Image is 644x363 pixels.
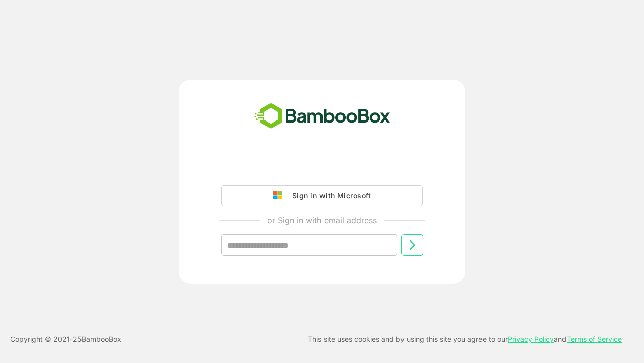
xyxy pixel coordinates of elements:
p: Copyright © 2021- 25 BambooBox [10,333,121,345]
a: Privacy Policy [508,335,554,343]
a: Terms of Service [567,335,622,343]
button: Sign in with Microsoft [221,185,423,206]
img: bamboobox [249,100,396,133]
p: This site uses cookies and by using this site you agree to our and [308,333,622,345]
p: or Sign in with email address [267,214,377,226]
img: google [273,191,287,200]
div: Sign in with Microsoft [287,189,371,202]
